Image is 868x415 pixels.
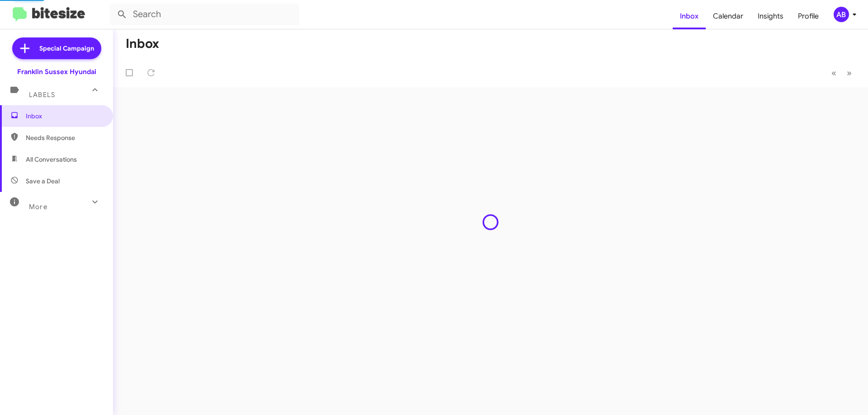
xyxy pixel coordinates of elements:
span: Labels [29,91,55,99]
a: Special Campaign [12,37,101,59]
input: Search [109,4,299,25]
button: AB [826,7,858,22]
span: » [847,67,852,79]
span: Inbox [26,112,103,121]
h1: Inbox [126,37,159,51]
button: Next [841,64,857,82]
a: Insights [750,3,791,29]
span: Needs Response [26,133,103,142]
div: AB [834,7,849,22]
nav: Page navigation example [826,64,857,82]
a: Inbox [673,3,706,29]
a: Calendar [706,3,750,29]
span: Special Campaign [39,44,94,53]
a: Profile [791,3,826,29]
span: All Conversations [26,155,77,164]
button: Previous [826,64,842,82]
div: Franklin Sussex Hyundai [17,67,96,76]
span: More [29,203,47,211]
span: « [831,67,836,79]
span: Save a Deal [26,177,60,186]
